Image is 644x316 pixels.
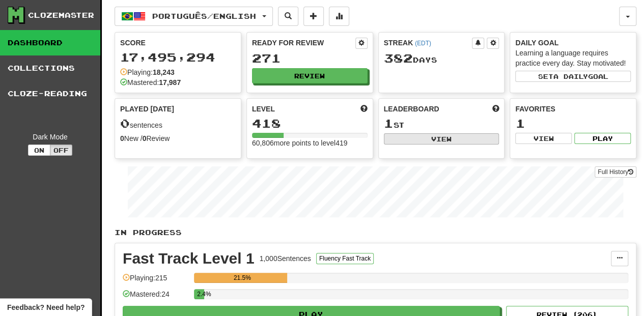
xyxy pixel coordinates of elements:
[153,68,175,76] strong: 18,243
[143,134,147,142] strong: 0
[252,138,368,148] div: 60,806 more points to level 419
[574,133,631,144] button: Play
[515,38,631,48] div: Daily Goal
[384,52,499,65] div: Day s
[120,38,236,48] div: Score
[120,117,236,130] div: sentences
[120,116,130,130] span: 0
[252,104,275,114] span: Level
[123,273,189,290] div: Playing: 215
[553,73,588,80] span: a daily
[515,117,631,130] div: 1
[120,77,181,88] div: Mastered:
[120,133,236,143] div: New / Review
[515,104,631,114] div: Favorites
[595,166,636,178] a: Full History
[415,40,431,47] a: (EDT)
[197,273,287,283] div: 21.5%
[120,104,174,114] span: Played [DATE]
[28,10,94,20] div: Clozemaster
[303,7,324,26] button: Add sentence to collection
[159,78,181,87] strong: 17,987
[152,12,256,20] span: Português / English
[515,71,631,82] button: Seta dailygoal
[28,145,50,156] button: On
[360,104,368,114] span: Score more points to level up
[260,253,311,264] div: 1,000 Sentences
[123,289,189,306] div: Mastered: 24
[50,145,72,156] button: Off
[329,7,349,26] button: More stats
[115,7,273,26] button: Português/English
[120,67,175,77] div: Playing:
[384,51,413,65] span: 382
[384,104,439,114] span: Leaderboard
[252,38,355,48] div: Ready for Review
[197,289,204,299] div: 2.4%
[7,302,85,312] span: Open feedback widget
[316,253,374,264] button: Fluency Fast Track
[384,116,394,130] span: 1
[252,68,368,83] button: Review
[278,7,298,26] button: Search sentences
[120,134,124,142] strong: 0
[384,38,472,48] div: Streak
[115,227,636,238] p: In Progress
[8,132,93,142] div: Dark Mode
[492,104,499,114] span: This week in points, UTC
[123,251,255,266] div: Fast Track Level 1
[252,117,368,130] div: 418
[384,117,499,130] div: st
[384,133,499,145] button: View
[515,48,631,68] div: Learning a language requires practice every day. Stay motivated!
[252,52,368,65] div: 271
[120,51,236,64] div: 17,495,294
[515,133,572,144] button: View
